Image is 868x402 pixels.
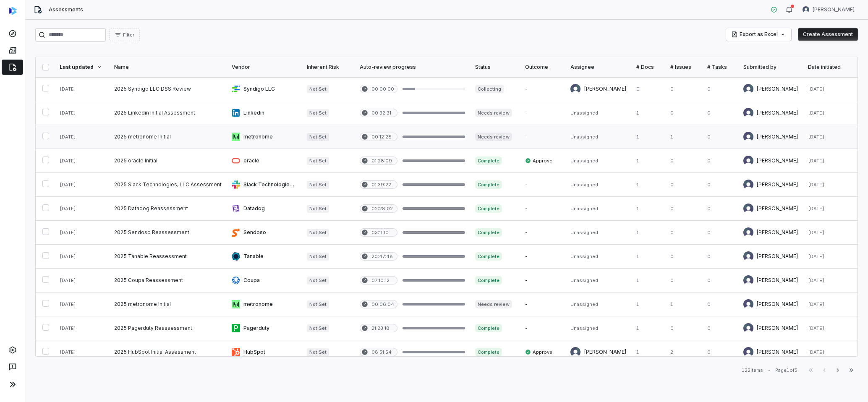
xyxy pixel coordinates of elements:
[525,64,560,70] div: Outcome
[520,101,565,125] td: -
[360,64,465,70] div: Auto-review progress
[49,6,83,13] span: Assessments
[9,7,17,15] img: svg%3e
[475,64,515,70] div: Status
[707,64,733,70] div: # Tasks
[520,125,565,149] td: -
[520,221,565,245] td: -
[743,84,753,94] img: Rachelle Guli avatar
[743,347,753,357] img: Garima Dhaundiyal avatar
[768,367,770,373] div: •
[520,292,565,316] td: -
[798,28,858,41] button: Create Assessment
[743,180,753,190] img: Prateek Paliwal avatar
[743,323,753,333] img: Prateek Paliwal avatar
[520,245,565,269] td: -
[743,275,753,285] img: Prateek Paliwal avatar
[570,347,580,357] img: Rachelle Guli avatar
[743,251,753,261] img: Prateek Paliwal avatar
[520,197,565,221] td: -
[114,64,222,70] div: Name
[743,132,753,142] img: Garima Dhaundiyal avatar
[109,29,140,41] button: Filter
[743,227,753,238] img: Prateek Paliwal avatar
[60,64,104,70] div: Last updated
[520,77,565,101] td: -
[742,367,763,373] div: 122 items
[743,108,753,118] img: Garima Dhaundiyal avatar
[570,84,580,94] img: Rachelle Guli avatar
[726,28,791,41] button: Export as Excel
[775,367,797,373] div: Page 1 of 5
[520,173,565,197] td: -
[743,299,753,309] img: Garima Dhaundiyal avatar
[743,64,798,70] div: Submitted by
[520,316,565,340] td: -
[813,6,855,13] span: [PERSON_NAME]
[123,32,134,38] span: Filter
[808,64,851,70] div: Date initiated
[797,3,860,16] button: Rachelle Guli avatar[PERSON_NAME]
[232,64,297,70] div: Vendor
[743,204,753,214] img: Prateek Paliwal avatar
[803,6,809,13] img: Rachelle Guli avatar
[307,64,350,70] div: Inherent Risk
[520,269,565,292] td: -
[570,64,626,70] div: Assignee
[670,64,697,70] div: # Issues
[743,156,753,166] img: Garima Dhaundiyal avatar
[636,64,660,70] div: # Docs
